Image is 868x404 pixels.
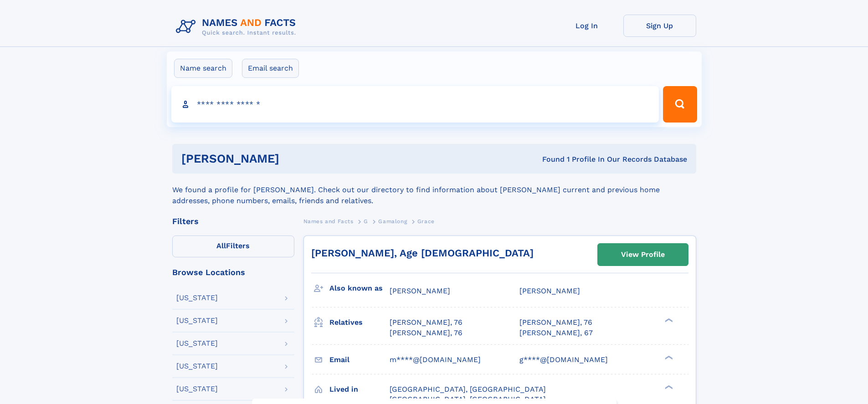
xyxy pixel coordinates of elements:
[390,317,462,327] a: [PERSON_NAME], 76
[390,286,450,295] span: [PERSON_NAME]
[176,317,218,324] div: [US_STATE]
[172,235,294,257] label: Filters
[172,15,303,39] img: Logo Names and Facts
[311,247,534,259] a: [PERSON_NAME], Age [DEMOGRAPHIC_DATA]
[519,328,593,338] a: [PERSON_NAME], 67
[181,153,411,164] h1: [PERSON_NAME]
[176,294,218,302] div: [US_STATE]
[329,281,390,296] h3: Also known as
[329,382,390,397] h3: Lived in
[663,86,697,123] button: Search Button
[329,352,390,368] h3: Email
[390,328,462,338] a: [PERSON_NAME], 76
[172,268,294,276] div: Browse Locations
[242,59,299,78] label: Email search
[172,174,696,206] div: We found a profile for [PERSON_NAME]. Check out our directory to find information about [PERSON_N...
[303,215,354,227] a: Names and Facts
[663,317,673,323] div: ❯
[519,286,580,295] span: [PERSON_NAME]
[621,244,665,265] div: View Profile
[411,154,687,164] div: Found 1 Profile In Our Records Database
[663,354,673,360] div: ❯
[663,384,673,390] div: ❯
[364,215,368,227] a: G
[417,218,435,225] span: Grace
[390,395,546,404] span: [GEOGRAPHIC_DATA], [GEOGRAPHIC_DATA]
[216,241,226,250] span: All
[176,363,218,370] div: [US_STATE]
[172,217,294,225] div: Filters
[598,244,688,266] a: View Profile
[174,59,232,78] label: Name search
[171,86,659,123] input: search input
[176,385,218,393] div: [US_STATE]
[390,385,546,394] span: [GEOGRAPHIC_DATA], [GEOGRAPHIC_DATA]
[378,215,407,227] a: Gamalong
[623,15,696,37] a: Sign Up
[329,315,390,330] h3: Relatives
[378,218,407,225] span: Gamalong
[519,317,592,327] a: [PERSON_NAME], 76
[364,218,368,225] span: G
[176,340,218,347] div: [US_STATE]
[550,15,623,37] a: Log In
